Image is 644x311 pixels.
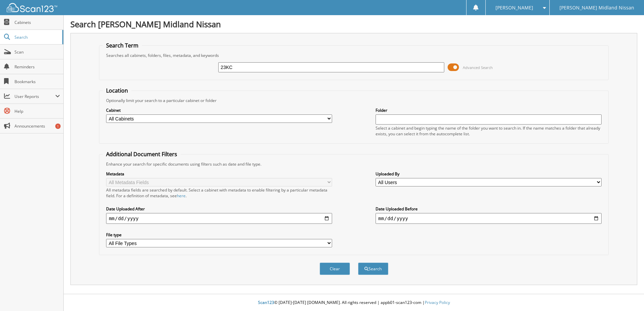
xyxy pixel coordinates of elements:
label: File type [106,232,332,238]
div: 1 [55,124,61,129]
div: All metadata fields are searched by default. Select a cabinet with metadata to enable filtering b... [106,187,332,199]
a: Privacy Policy [425,300,450,305]
span: Search [14,34,59,40]
span: Bookmarks [14,79,60,84]
legend: Location [103,87,131,94]
legend: Additional Document Filters [103,150,181,158]
div: © [DATE]-[DATE] [DOMAIN_NAME]. All rights reserved | appb01-scan123-com | [64,295,644,311]
div: Select a cabinet and begin typing the name of the folder you want to search in. If the name match... [376,125,602,137]
span: Advanced Search [463,65,493,70]
input: end [376,213,602,224]
legend: Search Term [103,42,142,49]
label: Date Uploaded After [106,206,332,212]
h1: Search [PERSON_NAME] Midland Nissan [70,19,637,30]
span: User Reports [14,94,55,99]
button: Search [358,263,388,275]
label: Uploaded By [376,171,602,177]
span: [PERSON_NAME] Midland Nissan [559,6,634,10]
span: Scan [14,49,60,55]
span: Scan123 [258,300,274,305]
label: Folder [376,107,602,113]
span: [PERSON_NAME] [495,6,533,10]
div: Searches all cabinets, folders, files, metadata, and keywords [103,53,605,58]
img: scan123-logo-white.svg [7,3,57,12]
a: here [177,193,186,199]
button: Clear [320,263,350,275]
label: Date Uploaded Before [376,206,602,212]
span: Announcements [14,123,60,129]
div: Optionally limit your search to a particular cabinet or folder [103,98,605,103]
div: Enhance your search for specific documents using filters such as date and file type. [103,161,605,167]
span: Help [14,108,60,114]
input: start [106,213,332,224]
span: Reminders [14,64,60,70]
span: Cabinets [14,20,60,25]
label: Cabinet [106,107,332,113]
label: Metadata [106,171,332,177]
